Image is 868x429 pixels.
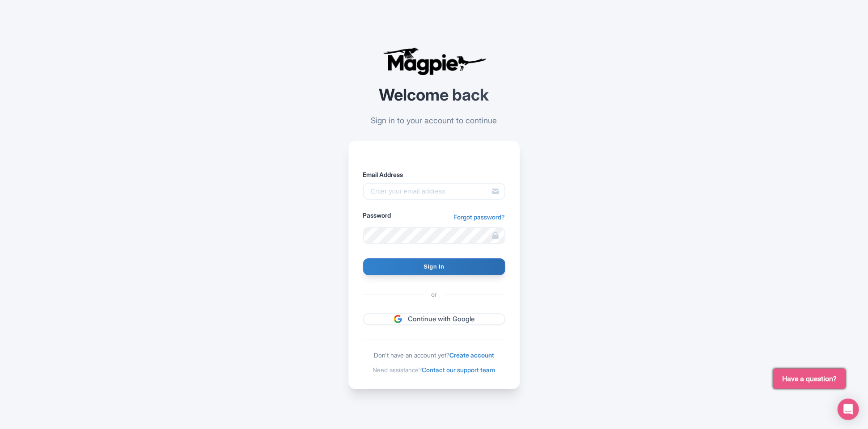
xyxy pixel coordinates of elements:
label: Email Address [363,170,505,179]
button: Have a question? [773,369,846,389]
div: Need assistance? [363,365,505,374]
label: Password [363,210,391,220]
a: Contact our support team [422,366,495,374]
div: Don't have an account yet? [363,350,505,360]
a: Continue with Google [363,313,505,325]
input: Sign In [363,258,505,275]
img: logo-ab69f6fb50320c5b225c76a69d11143b.png [381,47,488,76]
a: Forgot password? [454,212,505,222]
input: Enter your email address [363,183,505,200]
div: Open Intercom Messenger [838,399,859,420]
span: or [424,290,444,299]
span: Have a question? [782,374,837,384]
p: Sign in to your account to continue [348,114,520,126]
h2: Welcome back [348,86,520,104]
a: Create account [449,351,494,359]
